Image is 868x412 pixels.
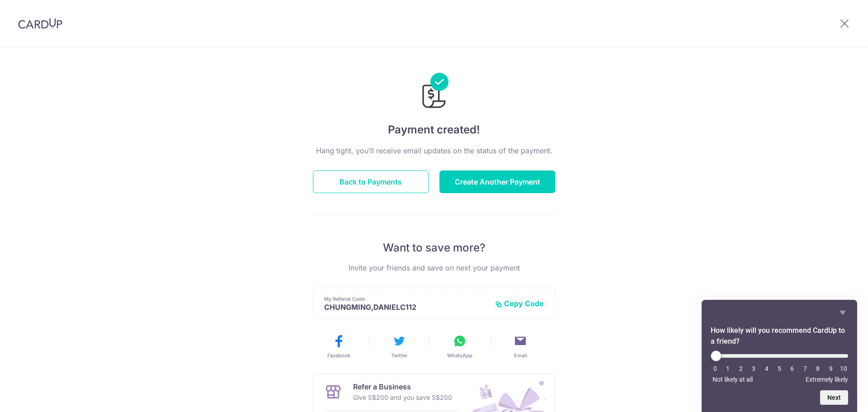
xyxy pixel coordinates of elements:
h2: How likely will you recommend CardUp to a friend? Select an option from 0 to 10, with 0 being Not... [711,325,848,347]
p: Hang tight, you’ll receive email updates on the status of the payment. [313,145,555,156]
p: Refer a Business [353,381,452,392]
button: Facebook [312,334,365,359]
span: Not likely at all [712,376,753,383]
li: 2 [736,365,745,372]
button: Back to Payments [313,170,429,193]
span: Twitter [391,352,407,359]
button: Copy Code [495,299,544,308]
p: My Referral Code [324,295,488,303]
h4: Payment created! [313,122,555,138]
button: Hide survey [837,307,848,318]
img: Payments [420,73,448,111]
p: Give S$200 and you save S$200 [353,392,452,403]
span: WhatsApp [447,352,472,359]
button: Create Another Payment [439,170,555,193]
img: CardUp [18,18,62,29]
li: 9 [826,365,835,372]
span: Facebook [327,352,350,359]
li: 4 [762,365,771,372]
li: 10 [839,365,848,372]
span: Extremely likely [806,376,848,383]
p: Invite your friends and save on next your payment [313,262,555,273]
div: How likely will you recommend CardUp to a friend? Select an option from 0 to 10, with 0 being Not... [711,350,848,383]
button: WhatsApp [433,334,486,359]
p: Want to save more? [313,241,555,255]
li: 0 [711,365,720,372]
li: 7 [801,365,810,372]
li: 5 [775,365,784,372]
div: How likely will you recommend CardUp to a friend? Select an option from 0 to 10, with 0 being Not... [711,307,848,405]
p: CHUNGMING,DANIELC112 [324,303,488,312]
span: Email [514,352,527,359]
li: 8 [813,365,822,372]
button: Twitter [373,334,426,359]
button: Email [494,334,547,359]
li: 3 [749,365,758,372]
button: Next question [820,390,848,405]
li: 1 [723,365,732,372]
li: 6 [788,365,797,372]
